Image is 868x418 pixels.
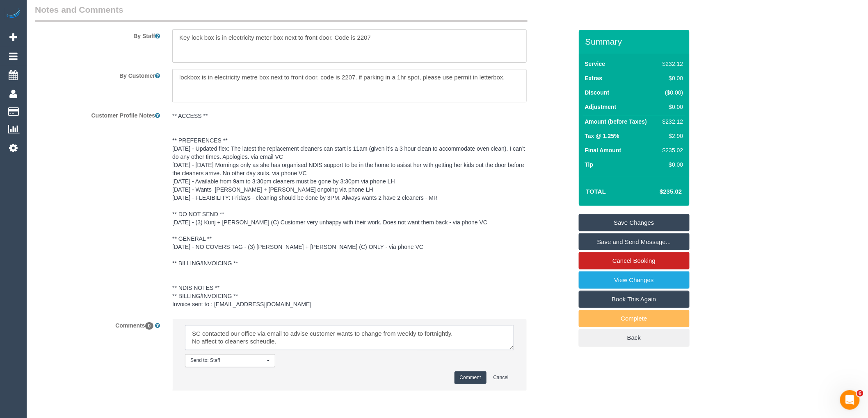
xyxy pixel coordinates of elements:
[455,371,487,384] button: Comment
[29,69,166,80] label: By Customer
[659,60,683,68] div: $232.12
[29,108,166,120] label: Customer Profile Notes
[579,329,690,346] a: Back
[145,322,154,330] span: 0
[488,371,514,384] button: Cancel
[857,390,863,397] span: 6
[579,214,690,231] a: Save Changes
[840,390,860,410] iframe: Intercom live chat
[659,74,683,82] div: $0.00
[5,8,21,20] img: Automaid Logo
[659,88,683,97] div: ($0.00)
[579,291,690,308] a: Book This Again
[585,103,617,111] label: Adjustment
[185,354,275,367] button: Send to: Staff
[585,117,647,126] label: Amount (before Taxes)
[585,60,605,68] label: Service
[585,74,603,82] label: Extras
[659,103,683,111] div: $0.00
[29,29,166,40] label: By Staff
[585,146,621,154] label: Final Amount
[585,88,610,97] label: Discount
[659,117,683,126] div: $232.12
[586,188,606,195] strong: Total
[579,233,690,251] a: Save and Send Message...
[659,132,683,140] div: $2.90
[29,319,166,330] label: Comments
[172,112,527,308] pre: ** ACCESS ** ** PREFERENCES ** [DATE] - Updated flex: The latest the replacement cleaners can sta...
[579,252,690,269] a: Cancel Booking
[579,271,690,289] a: View Changes
[35,4,528,22] legend: Notes and Comments
[659,146,683,154] div: $235.02
[585,160,594,169] label: Tip
[190,357,265,364] span: Send to: Staff
[585,132,619,140] label: Tax @ 1.25%
[659,160,683,169] div: $0.00
[585,37,685,46] h3: Summary
[635,188,682,195] h4: $235.02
